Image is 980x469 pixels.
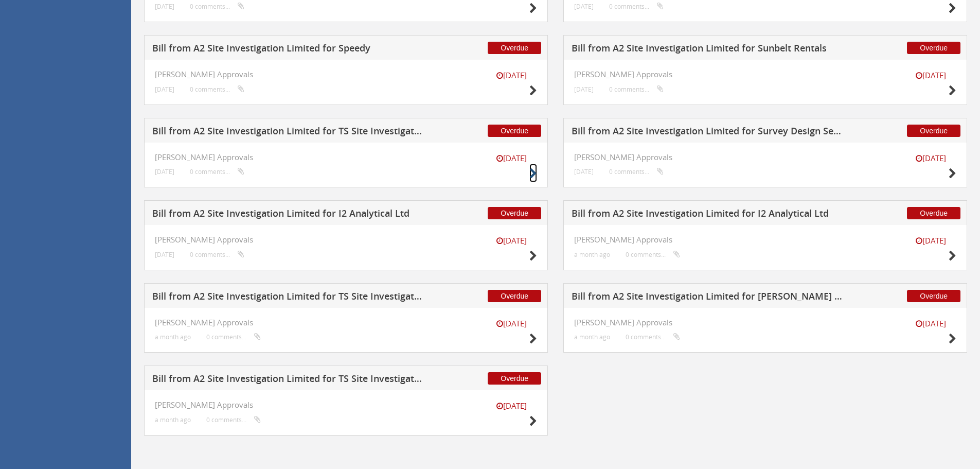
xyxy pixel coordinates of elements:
[155,168,174,176] small: [DATE]
[907,290,960,302] span: Overdue
[907,42,960,54] span: Overdue
[572,209,843,221] h5: Bill from A2 Site Investigation Limited for I2 Analytical Ltd
[574,251,610,258] small: a month ago
[907,207,960,219] span: Overdue
[488,42,541,54] span: Overdue
[152,374,423,387] h5: Bill from A2 Site Investigation Limited for TS Site Investigation Ltd
[486,70,537,81] small: [DATE]
[155,318,537,327] h4: [PERSON_NAME] Approvals
[905,235,956,246] small: [DATE]
[574,70,956,79] h4: [PERSON_NAME] Approvals
[155,416,191,424] small: a month ago
[190,168,244,176] small: 0 comments...
[155,251,174,258] small: [DATE]
[152,209,423,221] h5: Bill from A2 Site Investigation Limited for I2 Analytical Ltd
[905,318,956,329] small: [DATE]
[190,85,244,93] small: 0 comments...
[155,401,537,409] h4: [PERSON_NAME] Approvals
[155,85,174,93] small: [DATE]
[574,168,594,176] small: [DATE]
[905,153,956,164] small: [DATE]
[609,85,664,93] small: 0 comments...
[190,251,244,258] small: 0 comments...
[155,235,537,244] h4: [PERSON_NAME] Approvals
[155,333,191,341] small: a month ago
[609,3,664,10] small: 0 comments...
[907,125,960,137] span: Overdue
[155,3,174,10] small: [DATE]
[152,291,423,304] h5: Bill from A2 Site Investigation Limited for TS Site Investigation Ltd
[190,3,244,10] small: 0 comments...
[626,251,680,258] small: 0 comments...
[206,333,261,341] small: 0 comments...
[486,318,537,329] small: [DATE]
[574,333,610,341] small: a month ago
[152,43,423,56] h5: Bill from A2 Site Investigation Limited for Speedy
[155,70,537,79] h4: [PERSON_NAME] Approvals
[486,235,537,246] small: [DATE]
[155,153,537,162] h4: [PERSON_NAME] Approvals
[572,43,843,56] h5: Bill from A2 Site Investigation Limited for Sunbelt Rentals
[574,3,594,10] small: [DATE]
[488,290,541,302] span: Overdue
[609,168,664,176] small: 0 comments...
[486,401,537,411] small: [DATE]
[572,291,843,304] h5: Bill from A2 Site Investigation Limited for [PERSON_NAME] Drilling Ltd
[626,333,680,341] small: 0 comments...
[206,416,261,424] small: 0 comments...
[488,125,541,137] span: Overdue
[574,85,594,93] small: [DATE]
[572,126,843,139] h5: Bill from A2 Site Investigation Limited for Survey Design Services & Assoc Ltd
[486,153,537,164] small: [DATE]
[574,318,956,327] h4: [PERSON_NAME] Approvals
[574,235,956,244] h4: [PERSON_NAME] Approvals
[574,153,956,162] h4: [PERSON_NAME] Approvals
[905,70,956,81] small: [DATE]
[488,372,541,385] span: Overdue
[488,207,541,219] span: Overdue
[152,126,423,139] h5: Bill from A2 Site Investigation Limited for TS Site Investigation Ltd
